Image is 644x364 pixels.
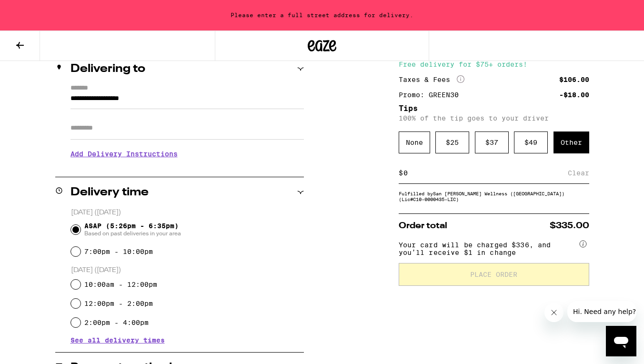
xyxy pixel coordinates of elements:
p: [DATE] ([DATE]) [71,208,304,217]
iframe: Button to launch messaging window [606,326,636,356]
div: Taxes & Fees [399,75,464,84]
h5: Tips [399,105,589,112]
div: $ 37 [475,131,509,153]
iframe: Close message [544,303,563,322]
div: -$18.00 [559,91,589,98]
iframe: Message from company [567,301,636,322]
div: Other [553,131,589,153]
div: Promo: GREEN30 [399,91,465,98]
div: $ 49 [514,131,548,153]
span: Place Order [470,271,517,278]
span: Your card will be charged $336, and you’ll receive $1 in change [399,238,578,256]
div: $106.00 [559,76,589,83]
span: Based on past deliveries in your area [84,230,181,237]
div: None [399,131,430,153]
h3: Add Delivery Instructions [70,143,304,165]
div: Fulfilled by San [PERSON_NAME] Wellness ([GEOGRAPHIC_DATA]) (Lic# C10-0000435-LIC ) [399,191,589,202]
label: 10:00am - 12:00pm [84,281,157,288]
span: Order total [399,222,447,230]
p: [DATE] ([DATE]) [71,266,304,275]
div: $ [399,162,403,183]
label: 2:00pm - 4:00pm [84,319,149,326]
button: See all delivery times [70,337,165,344]
div: Free delivery for $75+ orders! [399,61,589,68]
div: Clear [568,162,589,183]
h2: Delivering to [70,63,145,75]
p: We'll contact you at [PHONE_NUMBER] when we arrive [70,165,304,172]
button: Place Order [399,263,589,286]
label: 7:00pm - 10:00pm [84,248,153,255]
h2: Delivery time [70,187,149,198]
input: 0 [403,169,568,177]
p: 100% of the tip goes to your driver [399,114,589,122]
div: $ 25 [435,131,469,153]
span: $335.00 [550,222,589,230]
label: 12:00pm - 2:00pm [84,300,153,307]
span: ASAP (5:26pm - 6:35pm) [84,222,181,237]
